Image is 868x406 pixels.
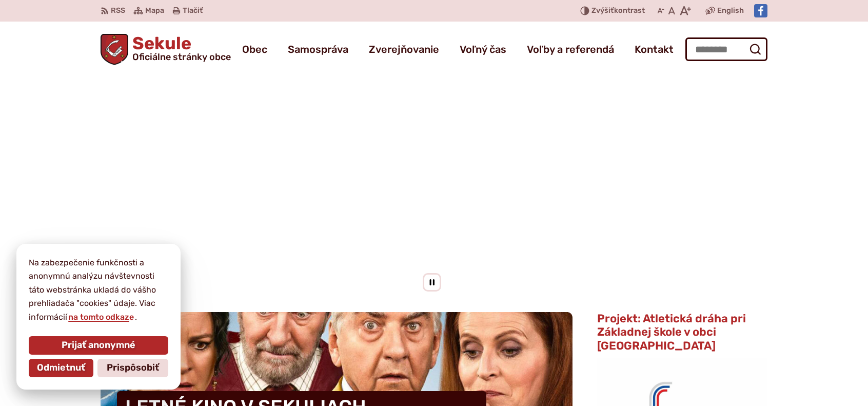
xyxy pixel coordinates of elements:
[101,34,128,65] img: Prejsť na domovskú stránku
[67,312,135,322] a: na tomto odkaze
[369,35,439,64] a: Zverejňovanie
[591,6,614,15] span: Zvýšiť
[288,35,348,64] a: Samospráva
[111,5,125,17] span: RSS
[132,52,231,62] span: Oficiálne stránky obce
[29,359,93,377] button: Odmietnuť
[62,340,135,351] span: Prijať anonymné
[242,35,267,64] a: Obec
[128,35,231,62] h1: Sekule
[37,362,85,374] span: Odmietnuť
[717,5,744,17] span: English
[183,7,203,15] span: Tlačiť
[635,35,674,64] a: Kontakt
[527,35,614,64] a: Voľby a referendá
[591,7,645,15] span: kontrast
[715,5,746,17] a: English
[597,312,746,353] span: Projekt: Atletická dráha pri Základnej škole v obci [GEOGRAPHIC_DATA]
[97,359,168,377] button: Prispôsobiť
[101,34,231,65] a: Logo Sekule, prejsť na domovskú stránku.
[107,362,159,374] span: Prispôsobiť
[29,336,168,355] button: Prijať anonymné
[754,4,767,17] img: Prejsť na Facebook stránku
[423,273,441,292] div: Pozastaviť pohyb slajdera
[29,256,168,324] p: Na zabezpečenie funkčnosti a anonymnú analýzu návštevnosti táto webstránka ukladá do vášho prehli...
[460,35,506,64] a: Voľný čas
[145,5,164,17] span: Mapa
